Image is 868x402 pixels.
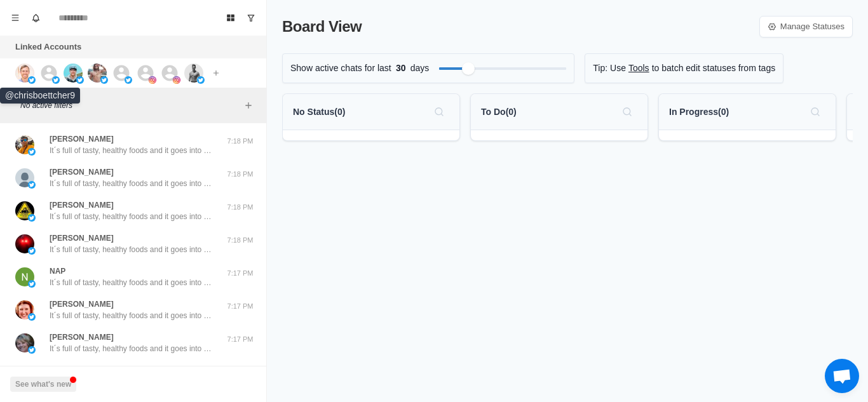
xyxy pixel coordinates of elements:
p: NAP [50,265,65,277]
p: [PERSON_NAME] [50,166,114,178]
p: Tip: Use [593,62,626,75]
button: Show unread conversations [241,8,261,28]
button: Search [429,102,449,122]
button: Menu [5,8,25,28]
img: picture [64,64,83,83]
p: [PERSON_NAME] [50,232,114,244]
img: picture [15,168,34,187]
p: Board View [282,15,362,38]
a: Tools [628,62,649,75]
img: picture [100,76,108,84]
img: picture [173,76,180,84]
img: picture [88,64,107,83]
a: Manage Statuses [759,16,853,37]
p: No active filters [20,100,241,111]
a: Open chat [825,359,859,393]
p: It´s full of tasty, healthy foods and it goes into how to avoid foods in the grocery store that l... [50,244,215,255]
button: Search [617,102,637,122]
p: No Status ( 0 ) [293,105,345,119]
img: picture [197,76,205,84]
p: 7:18 PM [224,169,256,180]
img: picture [15,300,34,319]
img: picture [15,201,34,220]
p: 7:17 PM [224,268,256,279]
img: picture [149,76,156,84]
img: picture [15,333,34,352]
p: It´s full of tasty, healthy foods and it goes into how to avoid foods in the grocery store that l... [50,277,215,288]
p: 7:17 PM [224,301,256,312]
p: [PERSON_NAME] [50,365,114,376]
p: It´s full of tasty, healthy foods and it goes into how to avoid foods in the grocery store that l... [50,211,215,222]
p: 7:18 PM [224,136,256,147]
p: days [410,62,430,75]
img: picture [15,135,34,154]
img: picture [52,76,60,84]
p: [PERSON_NAME] [50,332,114,343]
p: To Do ( 0 ) [481,105,517,119]
img: picture [125,76,132,84]
img: picture [28,313,36,321]
img: picture [76,76,84,84]
p: It´s full of tasty, healthy foods and it goes into how to avoid foods in the grocery store that l... [50,178,215,189]
img: picture [15,64,34,83]
img: picture [184,64,203,83]
p: It´s full of tasty, healthy foods and it goes into how to avoid foods in the grocery store that l... [50,343,215,354]
button: Add account [208,65,224,81]
button: See what's new [10,377,76,392]
img: picture [28,247,36,255]
p: 7:17 PM [224,334,256,345]
img: picture [28,148,36,156]
p: In Progress ( 0 ) [669,105,729,119]
p: [PERSON_NAME] [50,199,114,211]
img: picture [15,234,34,253]
img: picture [28,76,36,84]
span: 30 [391,62,410,75]
p: to batch edit statuses from tags [652,62,776,75]
button: Notifications [25,8,46,28]
p: Linked Accounts [15,41,81,53]
p: 7:18 PM [224,202,256,213]
p: [PERSON_NAME] [50,133,114,145]
img: picture [28,214,36,222]
img: picture [28,181,36,189]
img: picture [15,267,34,286]
img: picture [28,346,36,354]
p: 7:18 PM [224,235,256,246]
div: Filter by activity days [462,62,475,75]
button: Board View [220,8,241,28]
p: It´s full of tasty, healthy foods and it goes into how to avoid foods in the grocery store that l... [50,310,215,321]
img: picture [28,280,36,288]
p: [PERSON_NAME] [50,298,114,310]
p: Show active chats for last [290,62,391,75]
button: Search [805,102,825,122]
p: It´s full of tasty, healthy foods and it goes into how to avoid foods in the grocery store that l... [50,145,215,156]
button: Add filters [241,98,256,113]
